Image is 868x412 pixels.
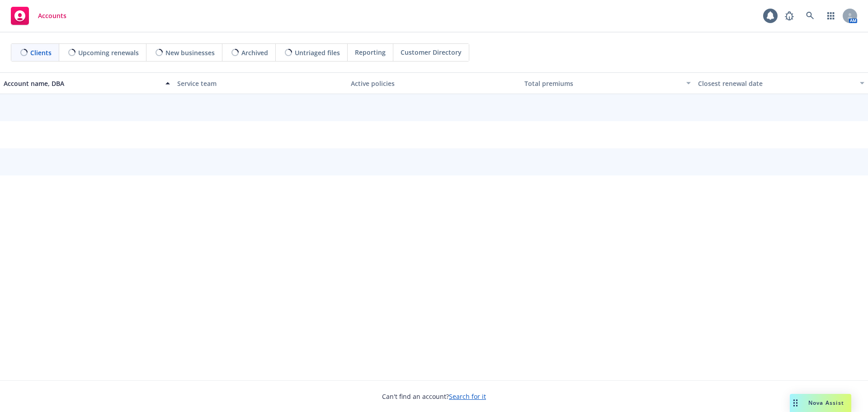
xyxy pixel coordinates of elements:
span: New businesses [165,48,215,57]
a: Accounts [7,3,70,28]
div: Drag to move [790,394,801,412]
span: Can't find an account? [382,392,486,401]
a: Search [801,7,819,25]
span: Upcoming renewals [78,48,139,57]
span: Clients [30,48,52,57]
span: Untriaged files [295,48,340,57]
button: Active policies [347,72,521,94]
div: Active policies [351,79,517,88]
span: Accounts [38,12,66,19]
button: Nova Assist [790,394,851,412]
a: Report a Bug [780,7,798,25]
span: Customer Directory [401,47,462,57]
div: Total premiums [524,79,681,88]
div: Service team [177,79,344,88]
span: Reporting [355,47,386,57]
a: Switch app [822,7,840,25]
span: Nova Assist [808,399,844,407]
div: Account name, DBA [4,79,160,88]
button: Service team [174,72,347,94]
span: Archived [241,48,268,57]
a: Search for it [449,392,486,401]
button: Closest renewal date [694,72,868,94]
button: Total premiums [521,72,694,94]
div: Closest renewal date [698,79,854,88]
